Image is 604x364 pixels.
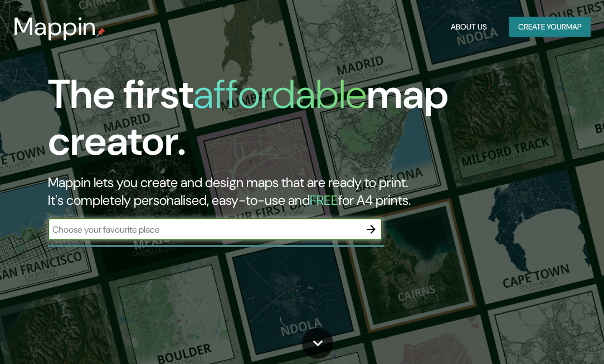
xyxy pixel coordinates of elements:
[96,28,105,37] img: mappin-pin
[193,68,367,120] h1: affordable
[48,71,531,174] h1: The first map creator.
[48,223,360,236] input: Choose your favourite place
[310,191,338,209] h5: FREE
[13,12,96,41] h3: Mappin
[509,17,591,37] button: Create yourmap
[446,17,491,37] button: About Us
[48,174,531,209] h2: Mappin lets you create and design maps that are ready to print. It's completely personalised, eas...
